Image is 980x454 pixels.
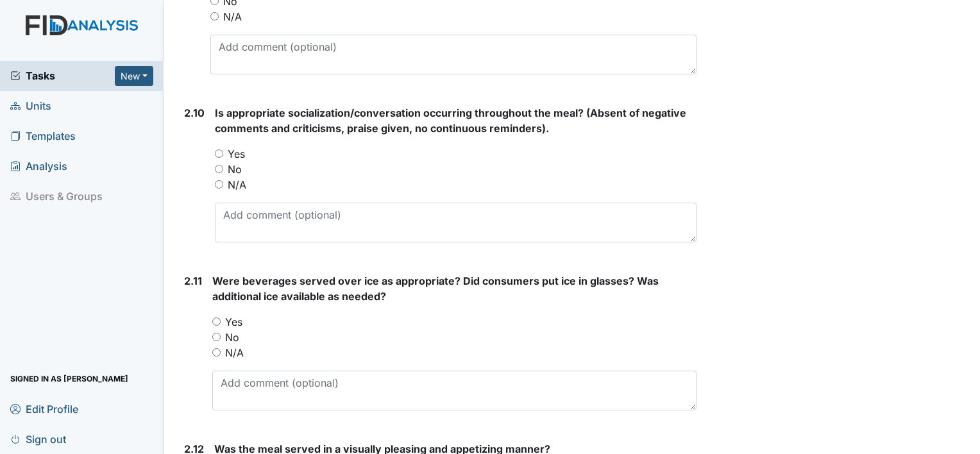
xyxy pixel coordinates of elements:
label: 2.11 [184,273,202,289]
label: No [225,330,239,345]
label: N/A [225,345,244,360]
input: Yes [212,317,221,326]
input: No [212,333,221,341]
span: Units [10,96,51,116]
label: No [228,162,242,177]
span: Sign out [10,429,66,449]
input: N/A [210,12,219,21]
label: N/A [228,177,246,192]
span: Edit Profile [10,399,78,419]
input: Yes [215,149,223,158]
input: N/A [212,348,221,357]
label: Yes [228,146,245,162]
span: Signed in as [PERSON_NAME] [10,369,128,389]
span: Templates [10,126,76,146]
label: N/A [223,9,242,24]
label: 2.10 [184,105,205,121]
a: Tasks [10,68,115,83]
input: N/A [215,180,223,189]
span: Were beverages served over ice as appropriate? Did consumers put ice in glasses? Was additional i... [212,274,659,303]
span: Is appropriate socialization/conversation occurring throughout the meal? (Absent of negative comm... [215,106,686,135]
label: Yes [225,314,242,330]
span: Analysis [10,156,67,176]
button: New [115,66,153,86]
input: No [215,165,223,173]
